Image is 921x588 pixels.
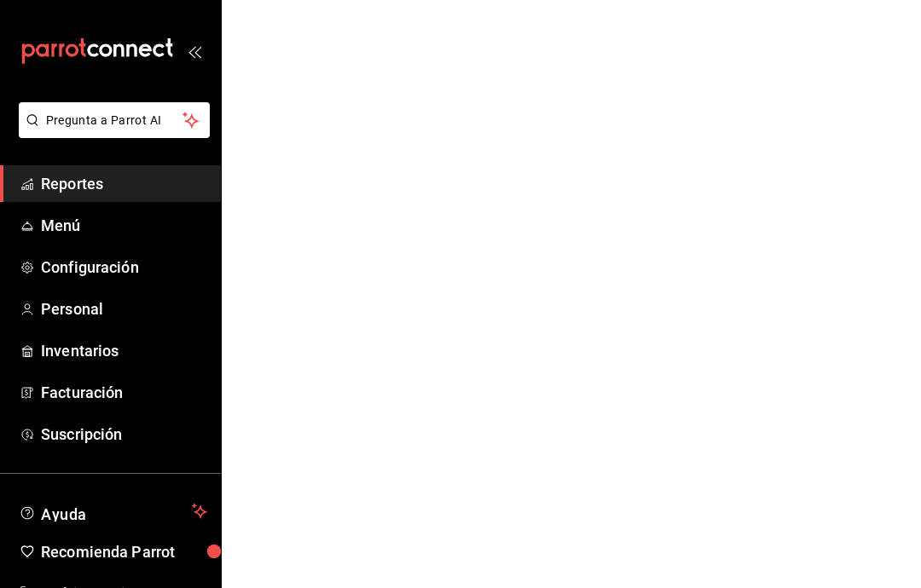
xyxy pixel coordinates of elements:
[41,339,207,362] span: Inventarios
[41,297,207,320] span: Personal
[41,501,185,522] span: Ayuda
[12,124,210,141] a: Pregunta a Parrot AI
[41,423,207,446] span: Suscripción
[188,44,201,58] button: open_drawer_menu
[41,381,207,404] span: Facturación
[41,172,207,195] span: Reportes
[41,214,207,237] span: Menú
[41,540,207,563] span: Recomienda Parrot
[41,256,207,279] span: Configuración
[19,102,210,138] button: Pregunta a Parrot AI
[46,112,183,130] span: Pregunta a Parrot AI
